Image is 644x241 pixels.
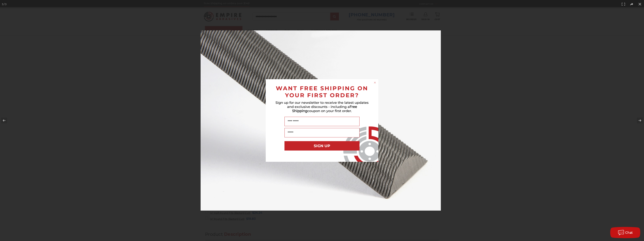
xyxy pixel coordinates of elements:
[625,231,633,234] span: Chat
[276,85,368,99] span: WANT FREE SHIPPING ON YOUR FIRST ORDER?
[275,101,369,113] span: Sign up for our newsletter to receive the latest updates and exclusive discounts - including a co...
[373,81,377,84] button: Close dialog
[610,227,640,238] button: Chat
[292,105,357,113] span: Free Shipping
[284,141,360,151] button: SIGN UP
